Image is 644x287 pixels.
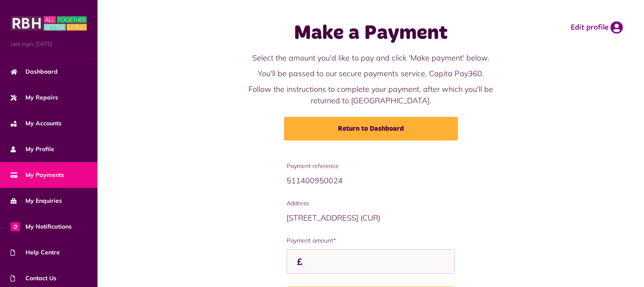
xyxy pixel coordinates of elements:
span: Dashboard [11,67,58,76]
span: My Payments [11,171,64,179]
a: Edit profile [571,21,623,34]
img: MyRBH [11,15,87,32]
span: Contact Us [11,274,56,283]
label: Payment amount* [287,236,454,245]
span: My Repairs [11,93,58,102]
span: Help Centre [11,248,60,257]
span: My Notifications [11,222,72,231]
p: Follow the instructions to complete your payment, after which you'll be returned to [GEOGRAPHIC_D... [243,83,499,106]
span: My Accounts [11,119,61,128]
span: Payment reference [287,162,454,171]
p: Select the amount you'd like to pay and click 'Make payment' below. [243,52,499,63]
span: 511400950024 [287,176,343,185]
span: Address [287,199,454,208]
h1: Make a Payment [243,21,499,46]
span: My Profile [11,145,54,154]
span: Last login: [DATE] [11,40,87,48]
span: 0 [11,222,20,231]
a: Return to Dashboard [284,117,458,141]
span: [STREET_ADDRESS] (CUR) [287,213,380,223]
p: You'll be passed to our secure payments service, Capita Pay360. [243,68,499,79]
span: My Enquiries [11,196,62,205]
